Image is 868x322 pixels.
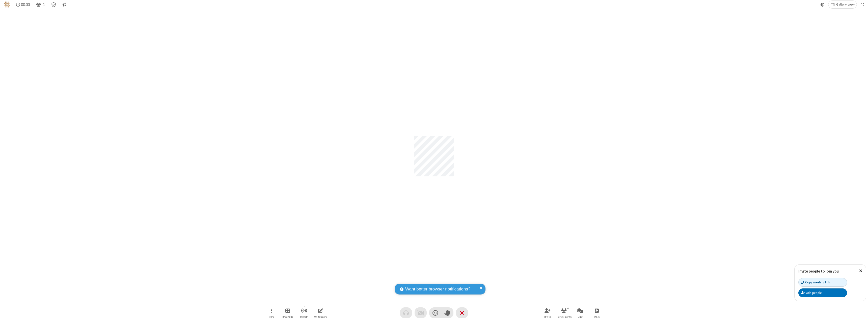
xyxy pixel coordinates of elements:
[14,1,32,8] div: Timer
[578,315,583,318] span: Chat
[429,307,441,318] button: Send a reaction
[313,306,328,320] button: Open shared whiteboard
[801,280,830,285] div: Copy meeting link
[828,1,857,8] button: Change layout
[566,305,570,310] div: 1
[573,306,588,320] button: Open chat
[798,269,839,274] label: Invite people to join you
[405,286,470,292] span: Want better browser notifications?
[836,3,855,7] span: Gallery view
[798,278,847,287] button: Copy meeting link
[280,306,295,320] button: Manage Breakout Rooms
[859,1,866,8] button: Fullscreen
[300,315,308,318] span: Stream
[557,315,572,318] span: Participants
[4,2,10,8] img: QA Selenium DO NOT DELETE OR CHANGE
[594,315,600,318] span: Polls
[34,1,47,8] button: Open participant list
[589,306,604,320] button: Open poll
[544,315,551,318] span: Invite
[855,265,866,277] button: Close popover
[60,1,68,8] button: Conversation
[819,1,827,8] button: Using system theme
[21,2,30,7] span: 00:00
[456,307,468,318] button: End or leave meeting
[540,306,555,320] button: Invite participants (⌘+Shift+I)
[441,307,453,318] button: Raise hand
[798,288,847,297] button: Add people
[400,307,412,318] button: Audio problem - check your Internet connection or call by phone
[415,307,427,318] button: Video
[268,315,274,318] span: More
[296,306,312,320] button: Start streaming
[314,315,327,318] span: Whiteboard
[556,306,572,320] button: Open participant list
[264,306,279,320] button: Open menu
[282,315,293,318] span: Breakout
[49,1,59,8] div: Meeting details Encryption enabled
[43,2,45,7] span: 1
